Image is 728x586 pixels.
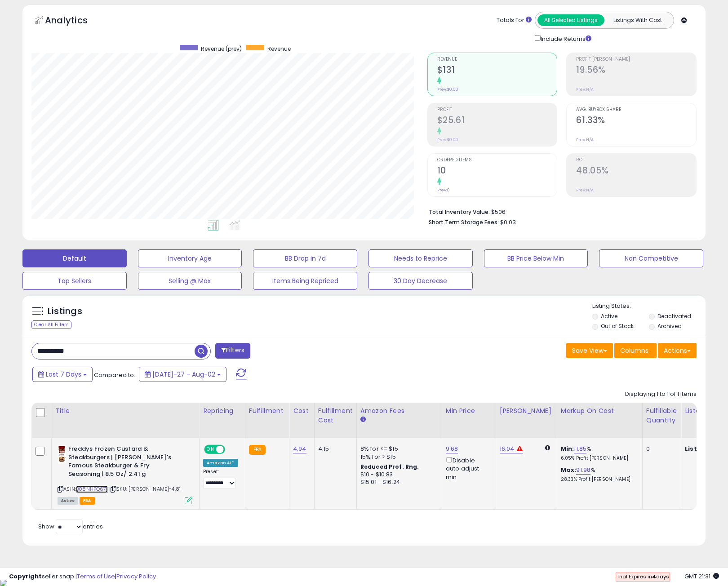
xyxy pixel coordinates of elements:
div: seller snap | | [9,573,156,581]
span: Show: entries [38,522,103,531]
button: Needs to Reprice [368,249,473,267]
span: Revenue (prev) [201,45,242,53]
div: Repricing [203,406,241,416]
button: Top Sellers [22,272,127,290]
h2: $25.61 [437,115,557,127]
div: % [561,466,635,483]
span: Revenue [437,57,557,62]
li: $506 [429,206,690,217]
b: Listed Price: [685,444,726,453]
button: Listings With Cost [604,14,671,26]
div: Amazon Fees [360,406,438,416]
a: 11.85 [574,444,586,453]
small: Prev: 0 [437,187,450,193]
button: Default [22,249,127,267]
small: Prev: $0.00 [437,87,458,92]
a: 91.98 [576,466,590,475]
h2: 61.33% [576,115,696,127]
a: Privacy Policy [116,572,156,581]
div: Fulfillment [249,406,285,416]
h2: 10 [437,165,557,178]
span: FBA [80,497,95,505]
button: BB Price Below Min [484,249,588,267]
button: Items Being Repriced [253,272,357,290]
div: $10 - $10.83 [360,471,435,479]
span: Ordered Items [437,158,557,163]
small: Prev: $0.00 [437,137,458,142]
div: Cost [293,406,311,416]
div: Preset: [203,469,238,489]
h5: Listings [48,305,82,318]
div: $15.01 - $16.24 [360,479,435,486]
b: Short Term Storage Fees: [429,218,499,226]
button: Selling @ Max [138,272,242,290]
a: 9.68 [446,444,458,453]
div: 8% for <= $15 [360,445,435,453]
span: Avg. Buybox Share [576,107,696,112]
small: Prev: N/A [576,87,594,92]
span: Revenue [267,45,291,53]
h5: Analytics [45,14,105,29]
p: 28.33% Profit [PERSON_NAME] [561,476,635,483]
span: Last 7 Days [46,370,81,379]
small: Amazon Fees. [360,416,366,424]
button: Save View [566,343,613,358]
button: BB Drop in 7d [253,249,357,267]
span: | SKU: [PERSON_NAME]-4.81 [109,485,181,493]
div: ASIN: [58,445,192,503]
div: [PERSON_NAME] [500,406,553,416]
a: Terms of Use [77,572,115,581]
button: [DATE]-27 - Aug-02 [139,367,226,382]
span: OFF [224,446,238,453]
button: Filters [215,343,250,359]
div: Displaying 1 to 1 of 1 items [625,390,697,399]
a: B08NHPQ671 [76,485,108,493]
button: Columns [614,343,657,358]
div: Disable auto adjust min [446,455,489,481]
small: Prev: N/A [576,137,594,142]
span: Compared to: [94,371,135,379]
span: [DATE]-27 - Aug-02 [152,370,215,379]
div: Include Returns [528,33,602,44]
p: Listing States: [592,302,706,311]
span: Profit [437,107,557,112]
th: The percentage added to the cost of goods (COGS) that forms the calculator for Min & Max prices. [557,403,642,438]
h2: 19.56% [576,65,696,77]
div: 15% for > $15 [360,453,435,461]
p: 6.05% Profit [PERSON_NAME] [561,455,635,462]
label: Deactivated [657,312,691,320]
div: 4.15 [318,445,350,453]
button: Actions [658,343,697,358]
div: Clear All Filters [31,320,71,329]
span: $0.03 [500,218,516,226]
div: Amazon AI * [203,459,238,467]
div: Fulfillable Quantity [646,406,677,425]
div: Fulfillment Cost [318,406,353,425]
span: All listings currently available for purchase on Amazon [58,497,78,505]
button: Non Competitive [599,249,703,267]
div: 0 [646,445,674,453]
div: Markup on Cost [561,406,639,416]
h2: $131 [437,65,557,77]
span: Profit [PERSON_NAME] [576,57,696,62]
button: 30 Day Decrease [368,272,473,290]
b: Total Inventory Value: [429,208,490,216]
b: Max: [561,466,577,474]
img: 41tl1yXpPbL._SL40_.jpg [58,445,66,463]
label: Archived [657,322,682,330]
div: Title [55,406,195,416]
button: All Selected Listings [537,14,604,26]
span: ON [205,446,216,453]
div: Min Price [446,406,492,416]
span: ROI [576,158,696,163]
b: 4 [652,573,656,580]
small: FBA [249,445,266,455]
b: Reduced Prof. Rng. [360,463,419,471]
span: 2025-08-10 21:31 GMT [684,572,719,581]
a: 16.04 [500,444,515,453]
span: Trial Expires in days [617,573,669,580]
h2: 48.05% [576,165,696,178]
div: % [561,445,635,462]
a: 4.94 [293,444,306,453]
button: Inventory Age [138,249,242,267]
